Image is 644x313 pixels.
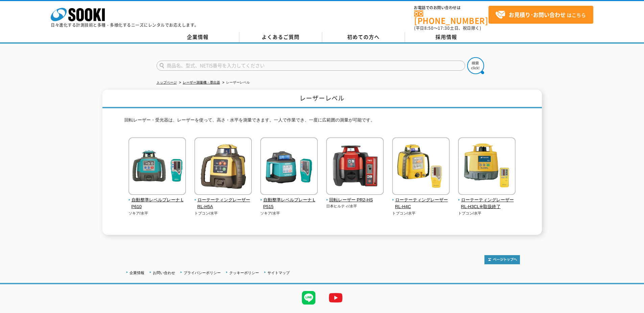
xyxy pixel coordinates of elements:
[484,255,520,264] img: トップページへ
[194,197,252,211] span: ローテーティングレーザー RL-H5A
[153,271,175,275] a: お問い合わせ
[260,197,318,211] span: 自動整準レベルプレーナ LP515
[128,210,186,216] p: ソキア/水平
[51,23,199,27] p: 日々進化する計測技術と多種・多様化するニーズにレンタルでお応えします。
[295,284,322,311] img: LINE
[128,190,186,210] a: 自動整準レベルプレーナ LP610
[157,32,239,42] a: 企業情報
[184,271,221,275] a: プライバシーポリシー
[326,137,384,197] img: 回転レーザー PR2-HS
[194,210,252,216] p: トプコン/水平
[458,197,516,211] span: ローテーティングレーザー RL-H3CL※取扱終了
[509,10,566,19] strong: お見積り･お問い合わせ
[157,81,177,84] a: トップページ
[326,203,384,209] p: 日本ヒルティ/水平
[260,190,318,210] a: 自動整準レベルプレーナ LP515
[260,137,318,197] img: 自動整準レベルプレーナ LP515
[128,137,186,197] img: 自動整準レベルプレーナ LP610
[267,271,290,275] a: サイトマップ
[438,25,450,31] span: 17:30
[392,137,450,197] img: ローテーティングレーザー RL-H4C
[458,190,516,210] a: ローテーティングレーザー RL-H3CL※取扱終了
[467,57,484,74] img: btn_search.png
[495,10,586,20] span: はこちら
[260,210,318,216] p: ソキア/水平
[347,33,380,41] span: 初めての方へ
[414,25,481,31] span: (平日 ～ 土日、祝日除く)
[392,197,450,211] span: ローテーティングレーザー RL-H4C
[322,32,405,42] a: 初めての方へ
[221,79,250,86] li: レーザーレベル
[102,90,542,108] h1: レーザーレベル
[326,197,384,204] span: 回転レーザー PR2-HS
[458,137,516,197] img: ローテーティングレーザー RL-H3CL※取扱終了
[392,190,450,210] a: ローテーティングレーザー RL-H4C
[183,81,220,84] a: レーザー測量機・墨出器
[322,284,349,311] img: YouTube
[124,117,520,127] p: 回転レーザー・受光器は、レーザーを使って、高さ・水平を測量できます。一人で作業でき、一度に広範囲の測量が可能です。
[488,6,593,24] a: お見積り･お問い合わせはこちら
[458,210,516,216] p: トプコン/水平
[405,32,488,42] a: 採用情報
[229,271,259,275] a: クッキーポリシー
[424,25,434,31] span: 8:50
[326,190,384,204] a: 回転レーザー PR2-HS
[194,137,252,197] img: ローテーティングレーザー RL-H5A
[194,190,252,210] a: ローテーティングレーザー RL-H5A
[129,271,144,275] a: 企業情報
[239,32,322,42] a: よくあるご質問
[392,210,450,216] p: トプコン/水平
[414,6,488,10] span: お電話でのお問い合わせは
[157,61,465,71] input: 商品名、型式、NETIS番号を入力してください
[414,10,488,24] a: [PHONE_NUMBER]
[128,197,186,211] span: 自動整準レベルプレーナ LP610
